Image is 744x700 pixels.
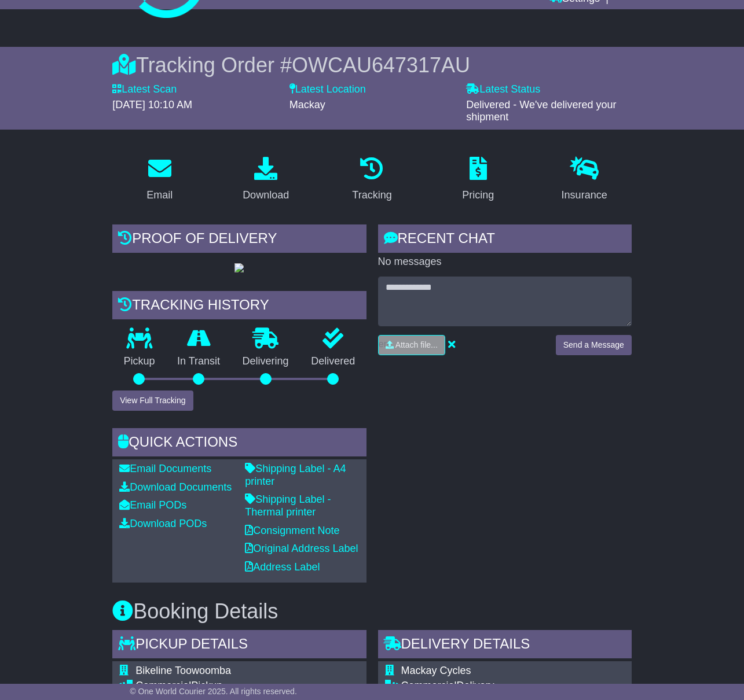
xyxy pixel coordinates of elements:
a: Shipping Label - Thermal printer [245,493,331,518]
a: Download Documents [119,481,232,493]
a: Address Label [245,561,320,573]
div: Tracking history [112,291,366,322]
div: Proof of Delivery [112,224,366,256]
a: Email PODs [119,499,186,511]
div: Insurance [562,187,607,203]
span: OWCAU647317AU [292,53,470,77]
span: © One World Courier 2025. All rights reserved. [130,687,297,696]
a: Email [139,153,180,207]
a: Consignment Note [245,525,339,536]
button: View Full Tracking [112,390,193,411]
p: Pickup [112,355,166,368]
span: Mackay [289,99,325,110]
span: Bikeline Toowoomba [135,665,231,676]
div: Tracking Order # [112,53,632,78]
a: Download PODs [119,518,207,529]
span: Commercial [401,680,457,691]
label: Latest Status [466,83,540,96]
p: No messages [378,256,632,268]
a: Email Documents [119,463,211,474]
div: Pickup Details [112,630,366,661]
div: Quick Actions [112,428,366,459]
div: Delivery [401,680,625,692]
label: Latest Location [289,83,366,96]
p: In Transit [166,355,232,368]
div: RECENT CHAT [378,224,632,256]
a: Tracking [344,153,399,207]
a: Pricing [455,153,501,207]
span: Delivered - We've delivered your shipment [466,99,616,123]
div: Pickup [135,680,359,692]
a: Download [235,153,296,207]
div: Pricing [462,187,494,203]
label: Latest Scan [112,83,177,96]
a: Shipping Label - A4 printer [245,463,346,487]
h3: Booking Details [112,600,632,623]
div: Delivery Details [378,630,632,661]
a: Original Address Label [245,543,358,554]
button: Send a Message [556,335,632,355]
span: Commercial [135,680,191,691]
p: Delivering [231,355,300,368]
div: Email [146,187,173,203]
div: Tracking [352,187,391,203]
img: GetPodImage [234,263,244,272]
a: Insurance [554,153,615,207]
p: Delivered [300,355,366,368]
span: [DATE] 10:10 AM [112,99,192,110]
div: Download [243,187,289,203]
span: Mackay Cycles [401,665,471,676]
